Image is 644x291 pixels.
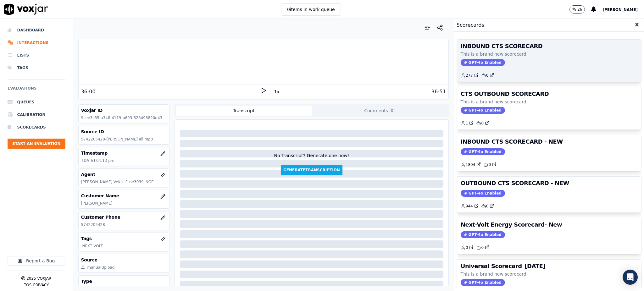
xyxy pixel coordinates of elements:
a: 1 [461,121,474,126]
a: 0 [481,73,494,78]
a: 0 [481,204,494,209]
p: 26 [577,7,582,12]
a: Tags [8,62,65,74]
span: GPT-4o Enabled [461,148,505,155]
p: 2025 Voxjar [26,276,51,281]
button: Transcript [176,106,312,116]
button: [PERSON_NAME] [602,6,644,13]
h3: Timestamp [81,150,167,156]
a: 277 [461,73,479,78]
button: TOS [24,283,31,288]
a: 944 [461,204,479,209]
img: voxjar logo [4,4,48,15]
p: 5742205428 [81,222,167,227]
a: 0 [483,162,497,167]
p: NEXT VOLT [82,244,167,249]
h3: Source [81,257,167,263]
a: 1804 [461,162,481,167]
button: 1 [461,121,476,126]
h3: OUTBOUND CTS SCORECARD - NEW [461,180,637,186]
a: Lists [8,49,65,62]
p: 9cee3c35-a348-4119-b693-328493820d43 [81,115,167,120]
span: GPT-4o Enabled [461,231,505,238]
button: 0items in work queue [282,3,340,15]
h3: Source ID [81,129,167,135]
button: Start an Evaluation [8,139,65,149]
a: 0 [461,245,474,250]
a: Interactions [8,36,65,49]
button: 0 [461,245,476,250]
h3: CTS OUTBOUND SCORECARD [461,91,637,97]
span: GPT-4o Enabled [461,107,505,114]
span: GPT-4o Enabled [461,59,505,66]
button: 26 [569,5,585,14]
h3: INBOUND CTS SCORECARD - NEW [461,139,637,145]
button: Report a Bug [8,256,65,266]
button: Comments [312,106,447,116]
a: 0 [476,245,489,250]
h3: Universal Scorecard_[DATE] [461,263,637,269]
button: 277 [461,73,481,78]
a: 0 [476,121,489,126]
span: 0 [389,108,395,113]
button: GenerateTranscription [281,165,342,175]
p: This is a brand new scorecard [461,271,637,277]
div: No Transcript? Generate one now! [274,152,349,165]
h3: Customer Name [81,193,167,199]
button: 1x [273,87,281,96]
h3: Agent [81,171,167,178]
button: 26 [569,5,591,14]
h6: Evaluations [8,85,65,96]
button: 944 [461,204,481,209]
button: Privacy [33,283,49,288]
span: GPT-4o Enabled [461,279,505,286]
button: 1804 [461,162,484,167]
div: Open Intercom Messenger [623,270,638,285]
a: Calibration [8,108,65,121]
a: Queues [8,96,65,108]
p: This is a brand new scorecard [461,51,637,57]
h3: Customer Phone [81,214,167,220]
p: [PERSON_NAME] [81,201,167,206]
h3: Type [81,278,167,284]
p: [DATE] 04:13 pm [82,158,167,163]
span: GPT-4o Enabled [461,190,505,197]
p: [PERSON_NAME] Velez_Fuse3039_NGE [81,179,167,184]
h3: Tags [81,235,167,242]
h3: Next-Volt Energy Scorecard- New [461,222,637,228]
a: Dashboard [8,24,65,36]
span: [PERSON_NAME] [602,8,638,12]
h3: INBOUND CTS SCORECARD [461,43,637,49]
p: 5742205428-[PERSON_NAME] all.mp3 [81,137,167,142]
a: Scorecards [8,121,65,134]
div: Scorecards [454,19,644,32]
p: This is a brand new scorecard [461,99,637,105]
div: 36:00 [81,88,96,96]
div: 36:51 [431,88,446,96]
h3: Voxjar ID [81,107,167,113]
div: manualUpload [87,265,115,270]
